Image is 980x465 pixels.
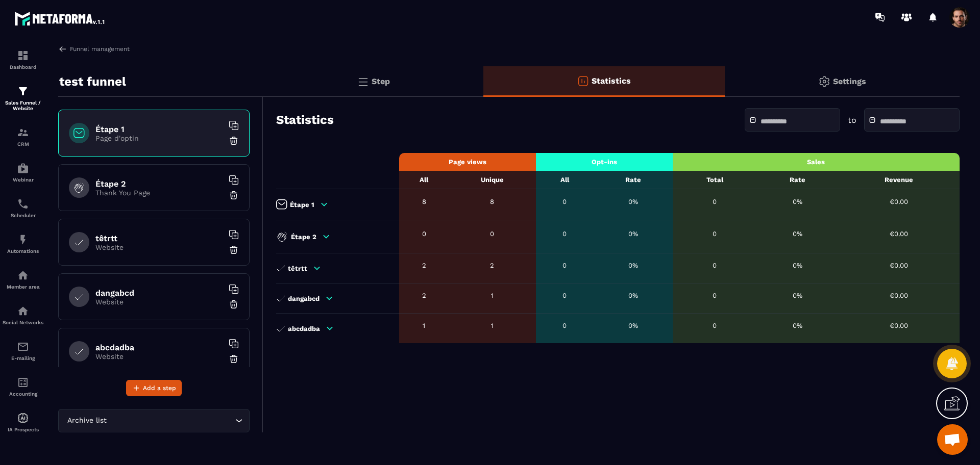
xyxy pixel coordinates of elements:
a: formationformationSales Funnel / Website [3,77,43,119]
p: test funnel [59,71,126,92]
img: scheduler [17,198,29,210]
div: 0% [762,198,833,205]
p: Étape 1 [290,201,314,209]
div: €0.00 [844,262,954,269]
p: Thank You Page [95,189,223,197]
p: Étape 2 [291,233,316,241]
th: Opt-ins [536,153,673,171]
p: Step [372,76,390,86]
div: 0 [541,230,589,238]
p: Scheduler [3,213,43,218]
h6: dangabcd [95,288,223,298]
div: 0% [762,292,833,299]
th: All [536,171,594,189]
p: dangabcd [288,295,320,302]
div: 0% [762,322,833,329]
a: social-networksocial-networkSocial Networks [3,297,43,333]
th: Rate [757,171,838,189]
img: trash [229,136,239,146]
a: emailemailE-mailing [3,333,43,369]
p: Website [95,352,223,360]
img: trash [229,190,239,200]
div: 8 [454,198,531,205]
p: CRM [3,141,43,147]
p: to [848,115,856,125]
img: logo [14,9,106,28]
div: 0 [541,292,589,299]
th: Revenue [839,171,960,189]
div: 0 [541,262,589,269]
div: 1 [454,292,531,299]
div: 0 [678,262,752,269]
p: Settings [833,76,866,86]
img: automations [17,412,29,424]
img: formation [17,85,29,97]
div: €0.00 [844,292,954,299]
div: €0.00 [844,322,954,329]
img: bars.0d591741.svg [357,75,369,88]
div: 0 [541,198,589,205]
div: 0% [598,322,667,329]
div: 2 [404,292,444,299]
h6: abcdadba [95,343,223,352]
p: abcdadba [288,325,320,332]
div: 0 [678,322,752,329]
p: Statistics [592,76,631,86]
img: trash [229,299,239,309]
div: 2 [404,262,444,269]
th: Total [673,171,757,189]
a: formationformationCRM [3,119,43,154]
a: accountantaccountantAccounting [3,369,43,404]
img: arrow [58,44,67,54]
div: 0 [678,198,752,205]
a: schedulerschedulerScheduler [3,190,43,226]
a: Funnel management [58,44,130,54]
img: email [17,341,29,353]
p: têtrtt [288,265,307,272]
p: Sales Funnel / Website [3,100,43,111]
div: Search for option [58,409,250,432]
div: 0 [678,292,752,299]
img: trash [229,245,239,255]
div: 0 [678,230,752,238]
p: E-mailing [3,355,43,361]
div: 8 [404,198,444,205]
p: Social Networks [3,320,43,325]
img: automations [17,269,29,281]
a: automationsautomationsMember area [3,262,43,297]
a: automationsautomationsAutomations [3,226,43,262]
div: 0% [598,262,667,269]
th: All [399,171,449,189]
a: automationsautomationsWebinar [3,154,43,190]
div: 0% [598,198,667,205]
img: automations [17,162,29,174]
div: 1 [454,322,531,329]
img: stats-o.f719a939.svg [577,75,589,87]
div: 1 [404,322,444,329]
div: 0% [598,230,667,238]
div: 0% [598,292,667,299]
p: IA Prospects [3,427,43,432]
p: Page d'optin [95,134,223,142]
div: 2 [454,262,531,269]
input: Search for option [109,415,233,426]
h6: têtrtt [95,234,223,243]
p: Accounting [3,391,43,397]
img: formation [17,126,29,139]
div: €0.00 [844,230,954,238]
div: 0% [762,262,833,269]
th: Rate [593,171,672,189]
h3: Statistics [276,113,334,127]
p: Automations [3,248,43,254]
p: Member area [3,284,43,290]
th: Unique [449,171,536,189]
img: setting-gr.5f69749f.svg [818,75,830,88]
div: 0 [454,230,531,238]
th: Page views [399,153,536,171]
h6: Étape 1 [95,124,223,134]
img: trash [229,354,239,364]
span: Add a step [143,383,176,393]
img: formation [17,49,29,62]
th: Sales [673,153,960,171]
a: formationformationDashboard [3,42,43,77]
